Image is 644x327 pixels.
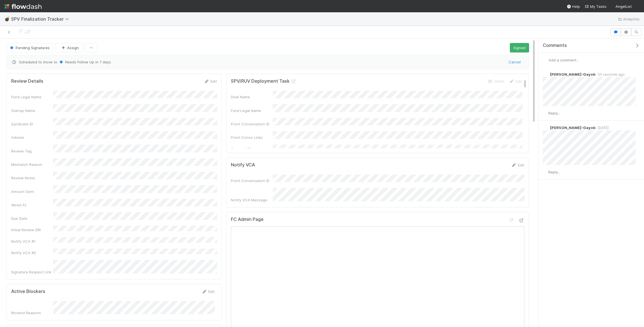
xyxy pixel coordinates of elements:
[11,202,53,208] div: Wired At
[11,250,53,256] div: Notify VCA #2
[543,125,548,130] img: avatar_45aa71e2-cea6-4b00-9298-a0421aa61a2d.png
[11,238,53,244] div: Notify VCA #1
[11,59,505,65] span: Scheduled to move to in 7 days
[615,4,632,9] span: AngelList
[231,178,273,183] div: Front Conversation ID
[584,4,607,9] a: My Tasks
[509,79,522,83] a: Edit
[511,163,524,167] a: Edit
[543,43,567,48] span: Comments
[11,189,53,194] div: Amount Sent
[543,170,548,175] img: avatar_f32b584b-9fa7-42e4-bca2-ac5b6bf32423.png
[596,72,625,77] span: 50 seconds ago
[549,58,579,62] span: Add a comment...
[9,46,50,50] span: Pending Signatures
[596,126,609,130] span: [DATE]
[567,4,580,9] div: Help
[510,43,529,52] button: Signed
[56,43,82,52] button: Assign
[231,108,273,113] div: Fund Legal Name
[231,146,273,152] div: Assigned To
[11,227,53,233] div: Initial Review DRI
[231,78,296,84] h5: SPV/RUV Deployment Task
[550,125,596,130] span: [PERSON_NAME]-Gayob
[204,79,217,83] a: Edit
[617,16,640,22] a: Analytics
[231,162,255,168] h5: Notify VCA
[543,71,548,77] img: avatar_45aa71e2-cea6-4b00-9298-a0421aa61a2d.png
[4,16,10,21] span: 💣
[11,310,53,316] div: Blocked Reasons
[11,108,53,113] div: Startup Name
[548,111,560,115] span: Reply...
[231,217,264,222] h5: FC Admin Page
[4,2,42,11] img: logo-inverted-e16ddd16eac7371096b0.svg
[11,269,53,275] div: Signature Request Link
[505,57,524,67] button: Cancel
[231,121,273,127] div: Front Conversation ID
[11,135,53,140] div: Adviser
[11,216,53,221] div: Due Date
[487,79,505,83] a: Unlink
[11,94,53,100] div: Fund Legal Name
[543,57,549,63] img: avatar_f32b584b-9fa7-42e4-bca2-ac5b6bf32423.png
[6,43,53,52] button: Pending Signatures
[58,60,94,64] span: Needs Follow Up
[550,72,596,77] span: [PERSON_NAME]-Gayob
[11,162,53,167] div: Mismatch Reason
[548,170,560,174] span: Reply...
[231,135,273,140] div: Front Convo Links
[584,4,607,9] span: My Tasks
[543,111,548,116] img: avatar_f32b584b-9fa7-42e4-bca2-ac5b6bf32423.png
[11,148,53,154] div: Review Tag
[11,16,72,22] span: SPV Finalization Tracker
[231,94,273,100] div: Deal Name
[11,175,53,181] div: Review Notes
[11,78,43,84] h5: Review Details
[11,289,45,294] h5: Active Blockers
[634,4,640,9] img: avatar_f32b584b-9fa7-42e4-bca2-ac5b6bf32423.png
[231,197,273,203] div: Notify VCA Message
[11,121,53,127] div: Syndicate ID
[202,289,215,294] a: Edit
